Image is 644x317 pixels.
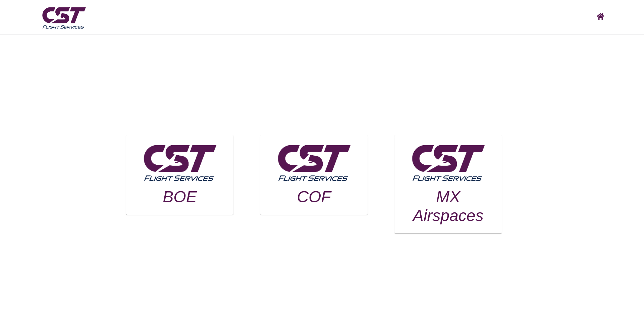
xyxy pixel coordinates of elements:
[41,4,87,31] img: CST Flight Services logo
[141,140,219,184] img: BOE
[597,13,604,20] img: CST logo, click here to go home screen
[403,188,493,225] h3: MX Airspaces
[269,188,359,206] h3: COF
[409,140,487,184] img: MX Airspaces
[135,188,225,206] h3: BOE
[275,140,353,184] img: COF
